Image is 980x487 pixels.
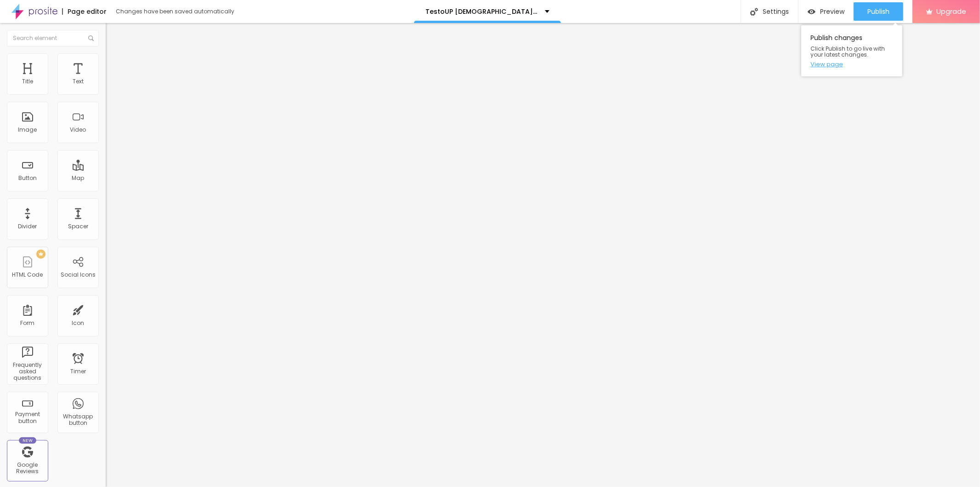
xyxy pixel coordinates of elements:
input: Search element [7,30,99,46]
img: Icone [750,8,758,16]
div: Publish changes [801,25,902,76]
div: HTML Code [12,272,43,278]
p: TestoUP [DEMOGRAPHIC_DATA][MEDICAL_DATA] Reviews Updated 2025 [425,8,538,15]
img: Icone [88,35,94,41]
span: Preview [820,8,844,15]
button: Publish [854,2,903,21]
div: Page editor [62,8,107,15]
div: Image [18,127,37,133]
div: Social Icons [61,272,96,278]
button: Preview [799,2,854,21]
div: Map [72,175,85,181]
div: Whatsapp button [60,413,96,427]
div: Button [18,175,37,181]
div: New [19,437,36,444]
img: view-1.svg [808,8,816,16]
div: Timer [70,368,86,375]
span: Click Publish to go live with your latest changes. [810,46,893,58]
div: Video [70,127,86,133]
div: Title [22,78,33,85]
span: Upgrade [936,7,966,15]
div: Payment button [9,411,45,424]
span: Publish [867,8,889,15]
iframe: Editor [106,23,980,487]
div: Form [21,320,35,326]
div: Spacer [68,223,88,230]
a: View page [810,61,893,67]
div: Icon [72,320,85,326]
div: Changes have been saved automatically [116,9,234,14]
div: Text [73,78,84,85]
div: Google Reviews [9,462,45,475]
div: Divider [18,223,37,230]
div: Frequently asked questions [9,362,45,382]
